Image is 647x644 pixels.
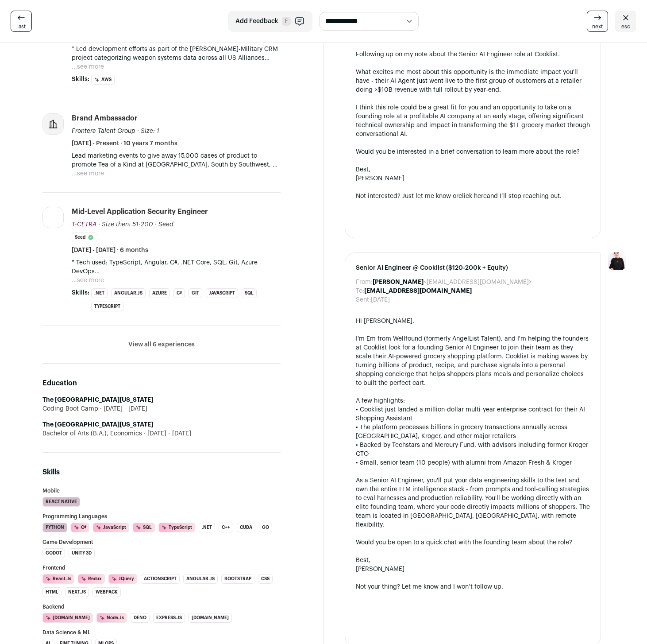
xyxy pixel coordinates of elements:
h2: Skills [42,467,281,477]
li: Git [189,288,202,298]
div: Not interested? Just let me know or and I’ll stop reaching out. [356,192,590,201]
div: What excites me most about this opportunity is the immediate impact you'll have - their AI Agent ... [356,68,590,94]
button: ...see more [72,276,104,285]
img: company-logo-placeholder-414d4e2ec0e2ddebbe968bf319fdfe5acfe0c9b87f798d344e800bc9a89632a0.png [43,114,63,134]
div: Mid-Level Application Security Engineer [72,207,208,217]
span: [DATE] - Present · 10 years 7 months [72,139,177,148]
li: [DOMAIN_NAME] [42,613,93,623]
dt: Sent: [356,295,371,304]
span: esc [621,23,630,30]
li: .NET [91,288,108,298]
h2: Education [42,378,281,388]
li: C++ [219,523,233,532]
dt: To: [356,287,364,295]
li: React Native [42,497,80,507]
li: Express.js [153,613,185,623]
div: A few highlights: [356,396,590,405]
p: Lead marketing events to give away 15,000 cases of product to promote Tea of a Kind at [GEOGRAPHI... [72,151,281,169]
a: next [587,11,608,32]
li: TypeScript [91,302,123,311]
li: Seed [72,233,97,242]
li: ActionScript [141,574,180,584]
div: I'm Em from Wellfound (formerly AngelList Talent), and I'm helping the founders at Cooklist look ... [356,334,590,388]
a: click here [458,193,487,199]
b: [EMAIL_ADDRESS][DOMAIN_NAME] [364,288,472,294]
div: • The platform processes billions in grocery transactions annually across [GEOGRAPHIC_DATA], Krog... [356,423,590,441]
li: React.js [42,574,74,584]
span: Frontera Talent Group [72,128,135,134]
div: As a Senior AI Engineer, you'll put your data engineering skills to the test and own the entire L... [356,476,590,529]
button: ...see more [72,62,104,71]
div: [PERSON_NAME] [356,174,590,183]
dt: From: [356,278,373,287]
span: F [282,17,291,26]
h3: Programming Languages [42,514,281,519]
span: next [592,23,603,30]
div: Would you be interested in a brief conversation to learn more about the role? [356,147,590,156]
h3: Data Science & ML [42,630,281,635]
div: [PERSON_NAME] [356,565,590,574]
span: Senior AI Engineer @ Cooklist ($120-200k + Equity) [356,264,590,272]
b: [PERSON_NAME] [373,279,424,285]
span: · Size: 1 [137,128,159,134]
div: Hi [PERSON_NAME], [356,317,590,326]
a: last [11,11,32,32]
li: C# [71,523,89,532]
button: View all 6 experiences [128,340,195,349]
span: Add Feedback [235,17,278,26]
li: Angular.js [111,288,146,298]
div: Brand Ambassador [72,113,138,123]
span: Seed [158,221,173,228]
li: Azure [149,288,170,298]
h3: Backend [42,604,281,609]
span: [DATE] - [DATE] [142,429,191,438]
dd: [DATE] [371,295,390,304]
span: Skills: [72,288,89,297]
div: Following up on my note about the Senior AI Engineer role at Cooklist. [356,50,590,59]
li: TypeScript [158,523,195,532]
li: Redux [78,574,105,584]
img: 9240684-medium_jpg [608,252,626,270]
span: · Size then: 51-200 [98,221,153,228]
span: Skills: [72,75,89,84]
li: Node.js [96,613,127,623]
li: Angular.js [183,574,218,584]
strong: The [GEOGRAPHIC_DATA][US_STATE] [42,422,153,428]
h3: Game Development [42,539,281,545]
a: esc [615,11,636,32]
span: [DATE] - [DATE] [98,404,147,413]
span: • Small, senior team (10 people) with alumni from Amazon Fresh & Kroger [356,460,572,466]
li: [DOMAIN_NAME] [189,613,232,623]
div: • Cooklist just landed a million-dollar multi-year enterprise contract for their AI Shopping Assi... [356,405,590,423]
li: SQL [242,288,257,298]
h3: Frontend [42,565,281,570]
div: • Backed by Techstars and Mercury Fund, with advisors including former Kroger CTO [356,441,590,458]
div: I think this role could be a great fit for you and an opportunity to take on a founding role at a... [356,103,590,139]
dd: <[EMAIL_ADDRESS][DOMAIN_NAME]> [373,278,532,287]
strong: The [GEOGRAPHIC_DATA][US_STATE] [42,397,153,403]
li: CSS [258,574,273,584]
li: AWS [91,75,115,85]
span: last [17,23,26,30]
span: · [155,220,157,229]
button: ...see more [72,169,104,178]
div: Best, [356,165,590,174]
li: jQuery [108,574,137,584]
li: Python [42,523,67,532]
button: Add Feedback F [228,11,312,32]
div: Would you be open to a quick chat with the founding team about the role? [356,538,590,547]
div: Bachelor of Arts (B.A.), Economics [42,429,281,438]
li: JavaScript [206,288,238,298]
li: Bootstrap [221,574,254,584]
li: CUDA [237,523,255,532]
p: * Tech used: TypeScript, Angular, C#, .NET Core, SQL, Git, Azure DevOps [72,258,281,276]
li: HTML [42,587,62,597]
li: Next.js [65,587,89,597]
div: Best, [356,556,590,565]
li: Unity 3D [69,548,95,558]
img: ee1479dc0a9228094ee0d18a4e47c5be182c4c155a80cb1babad91f3508ee6b6.png [43,213,63,221]
li: Deno [131,613,150,623]
li: SQL [133,523,155,532]
li: C# [173,288,185,298]
li: .NET [199,523,215,532]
